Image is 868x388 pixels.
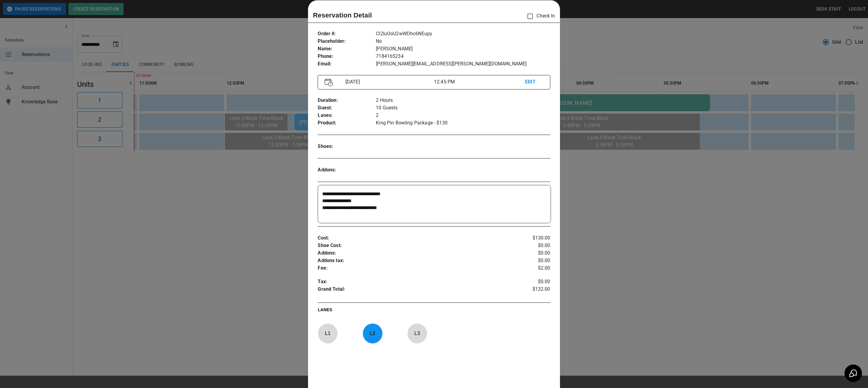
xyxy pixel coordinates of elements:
[376,45,550,53] p: [PERSON_NAME]
[376,53,550,60] p: 7184165234
[511,234,550,242] p: $130.00
[318,97,376,104] p: Duration :
[511,286,550,295] p: $132.00
[318,166,376,174] p: Addons :
[318,53,376,60] p: Phone :
[511,264,550,272] p: $2.00
[376,38,550,45] p: No
[313,10,372,20] p: Reservation Detail
[343,78,434,86] p: [DATE]
[525,78,543,86] p: EDIT
[376,119,550,127] p: King Pin Bowling Package - $130
[511,249,550,257] p: $0.00
[318,307,550,315] p: LANES
[318,119,376,127] p: Product :
[363,326,382,340] p: L 2
[318,257,511,264] p: Addons tax :
[318,326,338,340] p: L 1
[318,60,376,68] p: Email :
[318,104,376,112] p: Guest :
[407,326,427,340] p: L 3
[318,143,376,150] p: Shoes :
[376,60,550,68] p: [PERSON_NAME][EMAIL_ADDRESS][PERSON_NAME][DOMAIN_NAME]
[318,278,511,286] p: Tax :
[511,257,550,264] p: $0.00
[376,30,550,38] p: Cl2luOoU2wWDhc6NEupy
[376,112,550,119] p: 2
[318,45,376,53] p: Name :
[318,242,511,249] p: Shoe Cost :
[524,10,555,23] p: Check In
[318,234,511,242] p: Cost :
[318,249,511,257] p: Addons :
[318,30,376,38] p: Order # :
[376,104,550,112] p: 10 Guests
[511,242,550,249] p: $0.00
[318,264,511,272] p: Fee :
[318,38,376,45] p: Placeholder :
[434,78,525,86] p: 12:45 PM
[325,78,333,86] img: Vector
[511,278,550,286] p: $0.00
[318,112,376,119] p: Lanes :
[318,286,511,295] p: Grand Total :
[376,97,550,104] p: 2 Hours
